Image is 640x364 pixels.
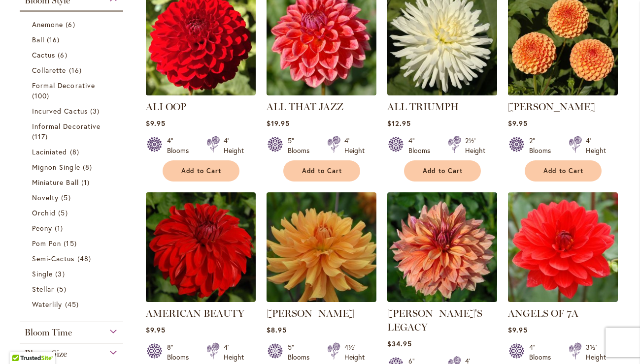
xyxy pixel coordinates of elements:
[525,160,602,182] button: Add to Cart
[146,192,256,302] img: AMERICAN BEAUTY
[508,192,618,302] img: ANGELS OF 7A
[32,208,113,218] a: Orchid 5
[32,20,63,29] span: Anemone
[167,136,195,155] div: 4" Blooms
[288,136,315,155] div: 5" Blooms
[65,299,81,309] span: 45
[404,160,481,182] button: Add to Cart
[58,50,69,60] span: 6
[508,119,528,128] span: $9.95
[224,342,244,362] div: 4' Height
[32,299,113,309] a: Waterlily 45
[32,81,95,90] span: Formal Decorative
[32,178,79,187] span: Miniature Ball
[32,269,53,278] span: Single
[387,88,497,97] a: ALL TRIUMPH
[508,307,578,319] a: ANGELS OF 7A
[32,162,80,172] span: Mignon Single
[58,208,70,218] span: 5
[302,167,342,175] span: Add to Cart
[25,348,67,359] span: Bloom Size
[64,238,79,248] span: 15
[25,327,72,338] span: Bloom Time
[77,253,94,264] span: 48
[32,254,75,263] span: Semi-Cactus
[408,136,436,155] div: 4" Blooms
[146,307,244,319] a: AMERICAN BEAUTY
[529,342,557,362] div: 4" Blooms
[387,101,459,113] a: ALL TRIUMPH
[267,88,376,97] a: ALL THAT JAZZ
[32,284,113,294] a: Stellar 5
[586,342,606,362] div: 3½' Height
[387,192,497,302] img: Andy's Legacy
[83,162,95,172] span: 8
[32,121,101,131] span: Informal Decorative
[283,160,360,182] button: Add to Cart
[543,167,584,175] span: Add to Cart
[267,307,354,319] a: [PERSON_NAME]
[66,19,77,30] span: 6
[32,106,88,116] span: Incurved Cactus
[32,223,113,233] a: Peony 1
[32,253,113,264] a: Semi-Cactus 48
[267,325,287,334] span: $8.95
[529,136,557,155] div: 2" Blooms
[32,238,113,248] a: Pom Pon 15
[146,101,186,113] a: ALI OOP
[387,307,482,333] a: [PERSON_NAME]'S LEGACY
[81,177,92,187] span: 1
[32,223,52,233] span: Peony
[508,88,618,97] a: AMBER QUEEN
[344,136,365,155] div: 4' Height
[32,239,61,248] span: Pom Pon
[146,295,256,304] a: AMERICAN BEAUTY
[224,136,244,155] div: 4' Height
[32,147,113,157] a: Laciniated 8
[508,101,596,113] a: [PERSON_NAME]
[586,136,606,155] div: 4' Height
[61,192,73,203] span: 5
[32,19,113,30] a: Anemone 6
[32,65,67,75] span: Collarette
[32,91,52,101] span: 100
[32,177,113,187] a: Miniature Ball 1
[32,35,44,44] span: Ball
[32,208,56,217] span: Orchid
[267,101,343,113] a: ALL THAT JAZZ
[181,167,222,175] span: Add to Cart
[163,160,239,182] button: Add to Cart
[167,342,195,362] div: 8" Blooms
[32,192,113,203] a: Novelty 5
[32,106,113,116] a: Incurved Cactus 3
[32,121,113,142] a: Informal Decorative 117
[508,295,618,304] a: ANGELS OF 7A
[465,136,485,155] div: 2½' Height
[32,50,55,60] span: Cactus
[288,342,315,362] div: 5" Blooms
[32,284,54,294] span: Stellar
[146,119,166,128] span: $9.95
[69,65,84,75] span: 16
[47,34,62,45] span: 16
[55,223,66,233] span: 1
[32,34,113,45] a: Ball 16
[32,80,113,101] a: Formal Decorative 100
[57,284,68,294] span: 5
[387,339,412,348] span: $34.95
[32,300,62,309] span: Waterlily
[146,88,256,97] a: ALI OOP
[32,147,67,156] span: Laciniated
[7,329,35,357] iframe: Launch Accessibility Center
[32,131,50,142] span: 117
[508,325,528,334] span: $9.95
[344,342,365,362] div: 4½' Height
[32,269,113,279] a: Single 3
[55,269,67,279] span: 3
[90,106,102,116] span: 3
[32,193,59,202] span: Novelty
[146,325,166,334] span: $9.95
[423,167,463,175] span: Add to Cart
[70,147,82,157] span: 8
[32,50,113,60] a: Cactus 6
